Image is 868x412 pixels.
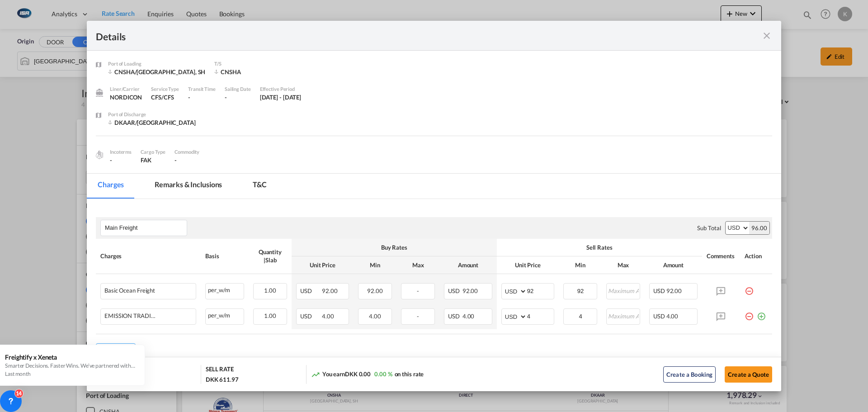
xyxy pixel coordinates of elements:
[322,313,334,320] span: 4.00
[300,313,321,320] span: USD
[206,375,239,384] div: DKK 611.97
[214,60,287,68] div: T/S
[96,30,704,41] div: Details
[87,21,781,392] md-dialog: Port of Loading ...
[260,85,302,93] div: Effective Period
[108,118,196,127] div: DKAAR/Aarhus
[607,284,640,297] input: Maximum Amount
[527,309,554,322] input: 4
[292,256,354,274] th: Unit Price
[354,256,396,274] th: Min
[653,313,665,320] span: USD
[663,366,716,383] button: Create a Booking
[108,110,196,118] div: Port of Discharge
[311,370,424,379] div: You earn on this rate
[264,287,276,294] span: 1.00
[369,313,381,320] span: 4.00
[602,256,645,274] th: Max
[205,252,244,260] div: Basis
[110,85,142,93] div: Liner/Carrier
[110,156,132,164] div: -
[761,30,772,41] md-icon: icon-close fg-AAA8AD m-0 cursor
[645,256,702,274] th: Amount
[100,252,196,260] div: Charges
[296,243,492,251] div: Buy Rates
[141,148,165,156] div: Cargo Type
[108,68,205,76] div: CNSHA/Shanghai, SH
[725,366,772,383] button: Create a Quote
[300,287,321,294] span: USD
[110,93,142,101] div: NORDICON
[311,370,320,379] md-icon: icon-trending-up
[448,313,461,320] span: USD
[501,243,698,251] div: Sell Rates
[462,287,478,294] span: 92.00
[214,68,287,76] div: CNSHA
[206,284,244,295] div: per_w/m
[175,148,199,156] div: Commodity
[225,85,251,93] div: Sailing Date
[260,93,302,101] div: 1 Aug 2025 - 14 Aug 2025
[448,287,461,294] span: USD
[175,156,177,164] span: -
[188,93,216,101] div: -
[462,313,475,320] span: 4.00
[108,60,205,68] div: Port of Loading
[141,156,165,164] div: FAK
[527,284,554,297] input: 92
[439,256,497,274] th: Amount
[206,365,234,375] div: SELL RATE
[417,313,419,320] span: -
[374,370,392,378] span: 0.00 %
[745,283,754,292] md-icon: icon-minus-circle-outline red-400-fg pt-7
[740,239,772,274] th: Action
[188,85,216,93] div: Transit Time
[104,287,155,294] div: Basic Ocean Freight
[745,308,754,317] md-icon: icon-minus-circle-outline red-400-fg pt-7
[564,309,597,322] input: Minimum Amount
[225,93,251,101] div: -
[367,287,383,294] span: 92.00
[666,313,679,320] span: 4.00
[417,287,419,294] span: -
[144,174,233,199] md-tab-item: Remarks & Inclusions
[151,94,174,101] span: CFS/CFS
[94,150,104,160] img: cargo.png
[653,287,665,294] span: USD
[105,221,187,235] input: Leg Name
[749,222,769,234] div: 96.00
[104,313,159,319] div: EMISSION TRADING SYSTEM (ETS) SURCHARGE
[151,85,179,93] div: Service Type
[564,284,597,297] input: Minimum Amount
[322,287,338,294] span: 92.00
[702,239,740,274] th: Comments
[396,256,439,274] th: Max
[206,309,244,320] div: per_w/m
[697,224,721,232] div: Sub Total
[757,308,766,317] md-icon: icon-plus-circle-outline green-400-fg
[559,256,602,274] th: Min
[607,309,640,322] input: Maximum Amount
[497,256,559,274] th: Unit Price
[242,174,278,199] md-tab-item: T&C
[87,174,135,199] md-tab-item: Charges
[110,148,132,156] div: Incoterms
[264,312,276,319] span: 1.00
[253,248,287,264] div: Quantity | Slab
[666,287,682,294] span: 92.00
[345,370,371,378] span: DKK 0.00
[87,174,287,199] md-pagination-wrapper: Use the left and right arrow keys to navigate between tabs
